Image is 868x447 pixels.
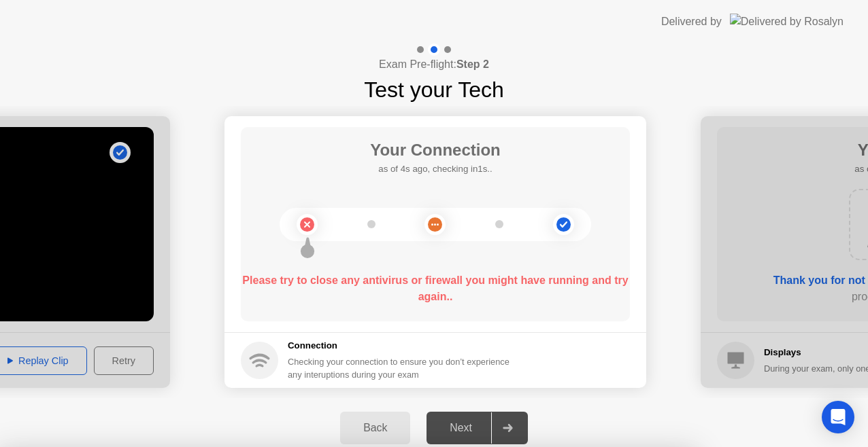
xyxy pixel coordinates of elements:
div: Back [344,422,406,434]
div: Open Intercom Messenger [822,401,854,433]
h5: as of 4s ago, checking in1s.. [370,162,501,176]
h4: Exam Pre-flight: [379,56,489,73]
h1: Test your Tech [364,73,504,106]
b: Please try to close any antivirus or firewall you might have running and try again.. [242,274,628,302]
b: Step 2 [456,58,489,70]
img: Delivered by Rosalyn [730,14,844,29]
div: Checking your connection to ensure you don’t experience any interuptions during your exam [288,355,518,381]
div: Next [431,422,491,434]
h1: Your Connection [370,138,501,162]
div: Delivered by [661,14,722,30]
h5: Connection [288,339,518,353]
